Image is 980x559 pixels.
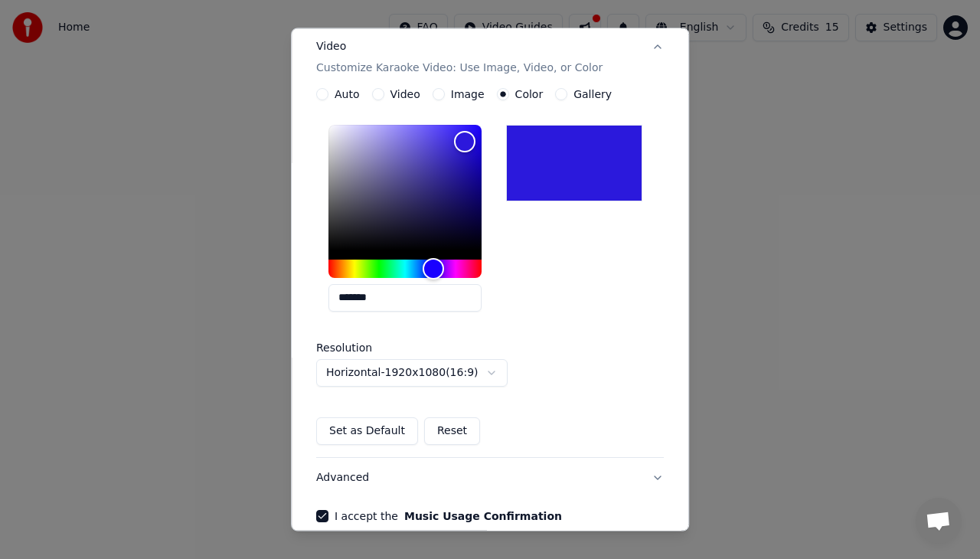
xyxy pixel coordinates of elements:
label: Color [515,89,544,100]
button: Set as Default [316,417,418,445]
label: I accept the [335,511,562,521]
label: Gallery [573,89,612,100]
label: Auto [335,89,360,100]
div: Color [328,125,482,250]
label: Image [451,89,485,100]
div: Hue [328,260,482,278]
p: Customize Karaoke Video: Use Image, Video, or Color [316,60,603,76]
label: Resolution [316,342,469,353]
div: Video [316,39,603,76]
button: Advanced [316,458,664,498]
button: Reset [424,417,480,445]
button: I accept the [404,511,562,521]
label: Video [390,89,420,100]
div: VideoCustomize Karaoke Video: Use Image, Video, or Color [316,88,664,457]
button: VideoCustomize Karaoke Video: Use Image, Video, or Color [316,27,664,88]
